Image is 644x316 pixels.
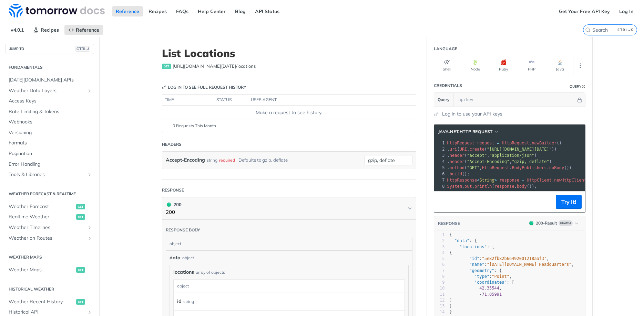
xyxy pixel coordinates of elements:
div: 7 [434,268,445,274]
span: locations [173,269,194,276]
span: BodyPublishers [512,165,546,170]
span: get [76,214,85,220]
button: Copy to clipboard [438,197,447,207]
div: 5 [434,165,446,171]
div: 6 [434,171,446,177]
button: RESPONSE [438,220,460,227]
button: Java [547,56,573,75]
span: { [450,250,452,255]
div: object [166,237,410,250]
div: 8 [434,183,446,189]
th: time [162,95,214,106]
div: object [174,280,403,293]
span: "Point" [492,274,509,279]
div: object [182,255,194,261]
span: Webhooks [9,119,92,126]
span: uri [450,147,457,152]
th: user agent [248,95,402,106]
div: 11 [434,292,445,297]
span: data [170,254,181,261]
a: Pagination [5,149,94,159]
div: Language [434,46,457,52]
div: 200 [166,201,182,208]
span: HttpRequest [502,141,529,145]
span: "gzip, deflate" [512,159,549,164]
div: 1 [434,140,446,146]
div: string [207,155,217,165]
div: 10 [434,285,445,291]
span: get [76,299,85,305]
span: out [464,184,472,189]
span: newHttpClient [554,178,586,183]
span: } [450,309,452,314]
div: Defaults to gzip, deflate [238,155,288,165]
span: build [450,172,462,176]
div: 12 [434,297,445,303]
span: header [450,153,464,158]
span: String [479,178,494,183]
span: Versioning [9,129,92,136]
span: method [450,165,464,170]
span: . ( , ) [447,153,537,158]
button: Try It! [556,195,582,209]
div: 4 [434,159,446,165]
span: Weather Forecast [9,203,74,210]
span: "type" [474,274,489,279]
h2: Weather Forecast & realtime [5,191,94,197]
span: https://api.tomorrow.io/v4/locations [173,63,256,70]
span: . ( . ( )) [447,147,557,152]
span: 71.05991 [482,292,502,297]
button: Ruby [490,56,517,75]
span: "coordinates" [474,280,507,285]
button: PHP [519,56,545,75]
span: = [497,141,499,145]
div: Log in to see full request history [162,84,246,90]
span: Weather Recent History [9,298,74,305]
span: HttpClient [527,178,552,183]
span: newBuilder [532,141,556,145]
span: . . ( . ()); [447,184,537,189]
a: Log In [615,6,637,17]
h2: Weather Maps [5,254,94,260]
a: Get Your Free API Key [555,6,614,17]
svg: Key [162,85,166,89]
div: array of objects [196,269,225,275]
div: QueryInformation [570,84,585,89]
span: HttpRequest [482,165,509,170]
button: Query [434,93,453,107]
span: 200 [167,203,171,207]
div: Query [570,84,581,89]
span: Reference [76,27,99,33]
span: Realtime Weather [9,214,74,220]
a: Weather Recent Historyget [5,297,94,307]
span: = [522,178,524,183]
div: Response [162,187,184,193]
div: 3 [434,152,446,159]
span: 200 [529,221,533,225]
a: Recipes [145,6,171,17]
div: 8 [434,274,445,280]
a: Reference [64,25,103,35]
a: Recipes [29,25,63,35]
div: Response body [166,227,200,233]
a: Weather Forecastget [5,201,94,212]
span: : , [450,262,574,267]
span: "Accept-Encoding" [467,159,509,164]
span: URI [460,147,467,152]
div: string [183,296,194,306]
kbd: CTRL-K [616,26,635,33]
span: header [450,159,464,164]
a: Blog [231,6,249,17]
div: 14 [434,309,445,315]
label: Accept-Encoding [166,155,205,165]
span: "name" [469,262,484,267]
span: : , [450,256,549,261]
span: response [494,184,514,189]
span: "accept" [467,153,487,158]
a: [DATE][DOMAIN_NAME] APIs [5,75,94,85]
span: "[DATE][DOMAIN_NAME] Headquarters" [487,262,572,267]
span: java.net.http Request [438,129,493,135]
span: println [474,184,492,189]
div: 7 [434,177,446,183]
span: Recipes [41,27,59,33]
